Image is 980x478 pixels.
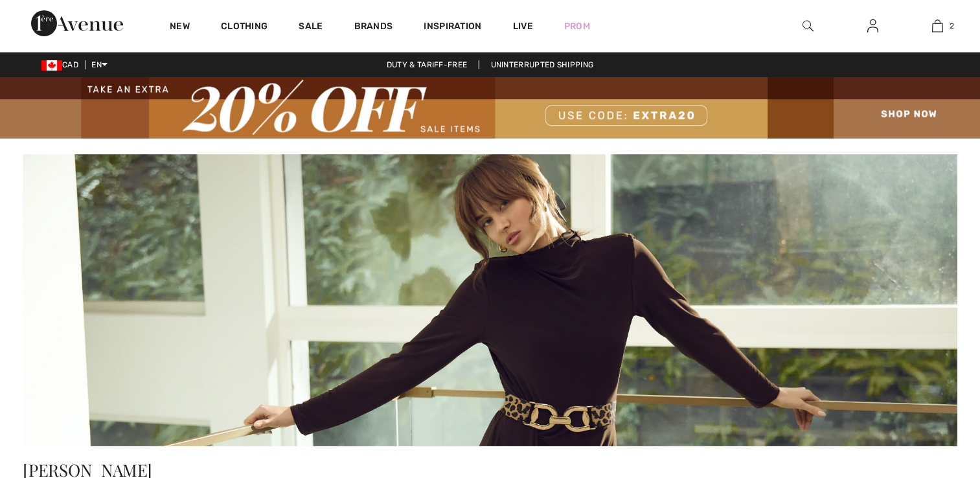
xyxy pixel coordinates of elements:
[23,154,957,446] img: Frank Lyman - Canada | Shop Frank Lyman Clothing Online at 1ère Avenue
[299,21,323,34] a: Sale
[932,18,943,34] img: My Bag
[424,21,481,34] span: Inspiration
[513,19,533,33] a: Live
[564,19,590,33] a: Prom
[950,20,954,32] span: 2
[31,10,123,36] img: 1ère Avenue
[41,60,62,71] img: Canadian Dollar
[170,21,190,34] a: New
[803,18,814,34] img: search the website
[41,60,84,69] span: CAD
[221,21,268,34] a: Clothing
[906,18,969,34] a: 2
[867,18,878,34] img: My Info
[91,60,108,69] span: EN
[354,21,393,34] a: Brands
[898,381,967,413] iframe: Opens a widget where you can chat to one of our agents
[857,18,889,34] a: Sign In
